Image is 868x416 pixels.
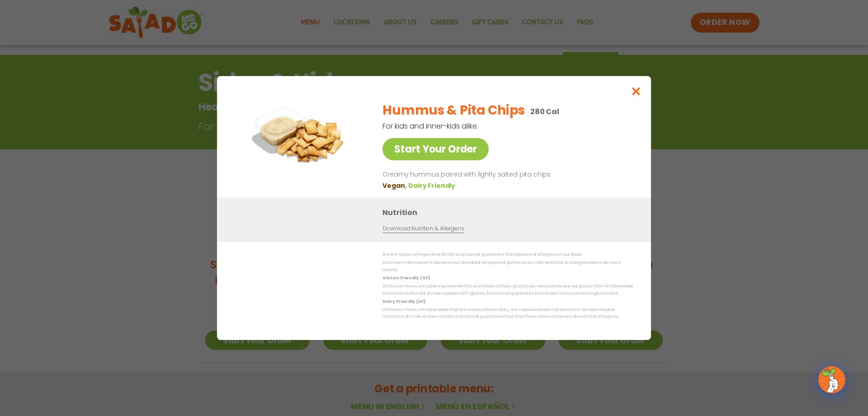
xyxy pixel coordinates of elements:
[382,283,633,297] p: While our menu includes ingredients that are made without gluten, our restaurants are not gluten ...
[382,251,633,258] p: We are not an allergen free facility and cannot guarantee the absence of allergens in our foods.
[622,76,651,106] button: Close modal
[382,275,429,281] strong: Gluten Friendly (GF)
[382,225,464,233] a: Download Nutrition & Allergens
[382,306,633,320] p: While our menu includes foods that are made without dairy, our restaurants are not dairy free. We...
[237,94,364,179] img: Featured product photo for Hummus & Pita Chips
[819,367,844,392] img: wpChatIcon
[382,138,489,160] a: Start Your Order
[382,169,629,180] p: Creamy hummus paired with lightly salted pita chips
[382,299,425,304] strong: Dairy Friendly (DF)
[382,181,408,191] li: Vegan
[408,181,457,191] li: Dairy Friendly
[382,120,586,132] p: For kids and inner-kids alike.
[530,106,559,117] p: 280 Cal
[382,207,637,218] h3: Nutrition
[382,259,633,273] p: Nutrition information is based on our standard recipes and portion sizes. Click Nutrition & Aller...
[382,101,525,120] h2: Hummus & Pita Chips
